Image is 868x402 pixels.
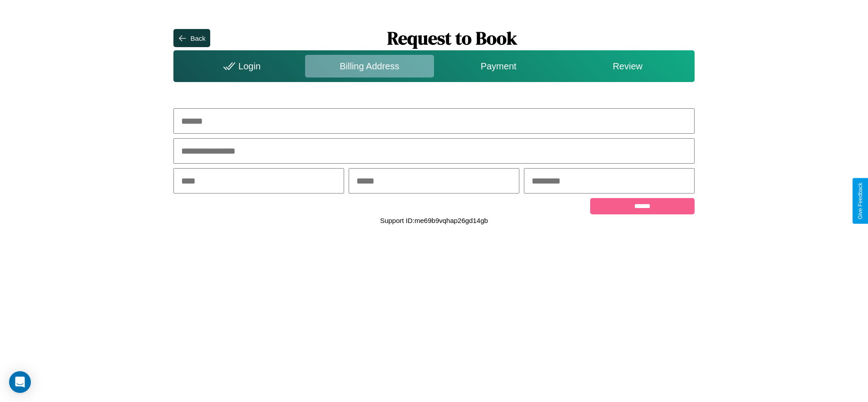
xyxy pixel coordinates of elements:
div: Back [190,34,205,42]
button: Back [173,29,210,47]
h1: Request to Book [210,26,695,50]
div: Login [176,55,305,77]
div: Open Intercom Messenger [9,371,31,393]
div: Billing Address [305,55,434,77]
div: Payment [434,55,563,77]
div: Review [563,55,692,77]
p: Support ID: me69b9vqhap26gd14gb [380,214,488,227]
div: Give Feedback [857,183,863,219]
